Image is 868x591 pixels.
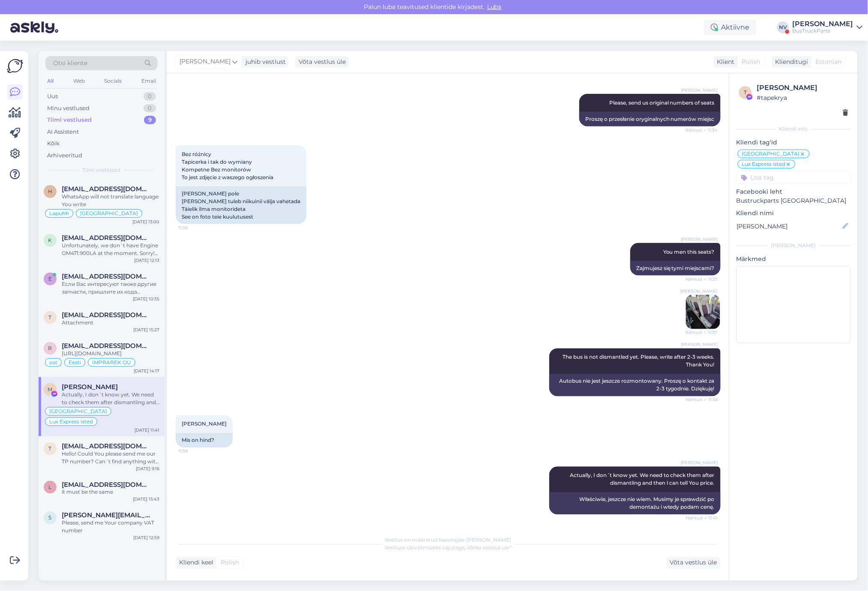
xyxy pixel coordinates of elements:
div: Kõik [47,139,60,148]
span: e [48,276,52,282]
span: Nähtud ✓ 11:37 [685,330,718,336]
span: [PERSON_NAME] [182,421,227,427]
span: T [49,445,52,452]
p: Kliendi nimi [736,209,851,218]
span: [PERSON_NAME] [681,288,718,294]
div: Proszę o przesłanie oryginalnych numerów miejsc [579,112,721,126]
div: [DATE] 14:17 [134,368,159,374]
div: it must be the same [62,489,159,496]
span: Polish [742,57,760,66]
div: Klient [714,57,735,66]
div: Email [140,75,158,87]
div: Zajmujesz się tymi miejscami? [630,261,721,276]
p: Facebooki leht [736,187,851,196]
span: H [48,188,52,195]
p: Kliendi tag'id [736,138,851,147]
a: [PERSON_NAME]BusTruckParts [793,21,863,34]
div: WhatsApp will not translate language You write [62,193,159,208]
span: 11:36 [178,225,210,231]
div: [DATE] 12:59 [133,535,159,541]
span: Polish [221,558,239,567]
span: ost [49,360,57,365]
i: „Võtke vestlus üle” [465,545,512,551]
p: Bustruckparts [GEOGRAPHIC_DATA] [736,196,851,205]
span: lm1965@virgilio.it [62,481,151,489]
input: Lisa tag [736,171,851,184]
div: juhib vestlust [242,57,286,66]
span: t [49,314,52,321]
span: [GEOGRAPHIC_DATA] [80,211,138,216]
span: Actually, I don´t know yet. We need to check them after dismantling and then I can tell You price. [570,472,716,486]
div: Arhiveeritud [47,151,82,160]
span: Lux Express isted [742,162,786,167]
div: Attachment [62,319,159,327]
div: Kliendi keel [176,558,213,567]
div: Aktiivne [704,20,757,35]
span: [PERSON_NAME] [180,57,230,66]
div: [PERSON_NAME] pole [PERSON_NAME] tuleb niikuinii välja vahetada Täielik ilma monitorideta See on ... [176,186,306,224]
p: Märkmed [736,255,851,264]
span: [GEOGRAPHIC_DATA] [742,151,800,156]
div: Socials [102,75,123,87]
div: [PERSON_NAME] [736,242,851,249]
div: 0 [144,104,156,113]
div: # tapekrya [757,93,848,102]
span: kadrevatanas@gmail.com [62,234,151,242]
div: [DATE] 10:35 [133,296,159,302]
div: [DATE] 13:00 [132,219,159,225]
span: Please, send us original numbers of seats [609,99,715,106]
span: Nähtud ✓ 11:41 [686,515,718,522]
span: T.umby90@hotmail.it [62,442,151,450]
span: Ham90asd@gmail.com [62,185,151,193]
div: Uus [47,92,58,101]
span: M [48,386,53,393]
span: express.frost1@gmail.com [62,273,151,280]
div: [PERSON_NAME] [757,83,848,93]
div: All [45,75,55,87]
input: Lisa nimi [737,222,841,231]
span: [PERSON_NAME] [681,236,718,243]
div: [DATE] 9:16 [136,465,159,472]
div: Web [72,75,87,87]
div: [DATE] 15:27 [133,327,159,333]
span: Estonian [816,57,842,66]
span: l [49,484,52,490]
span: The bus is not dismantled yet. Please, write after 2-3 weeks. Thank You! [563,354,716,368]
div: Właściwie, jeszcze nie wiem. Musimy je sprawdzić po demontażu i wtedy podam cenę. [549,492,721,515]
span: 11:38 [178,448,210,455]
span: Tiimi vestlused [83,166,121,174]
span: Nähtud ✓ 11:37 [686,276,718,282]
div: Võta vestlus üle [295,56,349,68]
span: s [49,515,52,521]
span: Maciej Przezdziecki [62,383,118,391]
span: You men this seats? [663,249,715,255]
div: BusTruckParts [793,27,853,34]
img: Askly Logo [7,58,23,74]
div: NV [777,21,789,33]
div: Actually, I don´t know yet. We need to check them after dismantling and then I can tell You price. [62,391,159,406]
span: Lux Express isted [49,419,93,424]
span: Eesti [69,360,81,365]
span: Nähtud ✓ 11:38 [686,397,718,403]
div: Võta vestlus üle [667,557,721,569]
span: rom.ivanov94@gmail.com [62,342,151,350]
div: Autobus nie jest jeszcze rozmontowany. Proszę o kontakt za 2-3 tygodnie. Dziękuję! [549,374,721,396]
div: Unfortunately, we don´t have Engine OM471.900LA at the moment. Sorry! Only OM471.926 is available. [62,242,159,257]
span: [PERSON_NAME] [681,87,718,93]
span: toomas.alekors@autosoit.ee [62,311,151,319]
span: saeed.mottaghy@hotmail.com [62,512,151,519]
div: Hello! Could You please send me our TP number? Can´t find anything with number A 003 540 48 1702 [62,450,159,465]
img: Attachment [686,295,720,329]
span: [PERSON_NAME] [681,460,718,466]
span: r [48,345,52,351]
div: Minu vestlused [47,104,90,113]
span: t [744,89,747,96]
div: Mis on hind? [176,433,233,448]
div: 9 [144,116,156,124]
span: IMPRAREK OÜ [92,360,131,365]
div: Klienditugi [772,57,808,66]
div: Kliendi info [736,125,851,133]
span: [GEOGRAPHIC_DATA] [49,409,107,414]
span: Nähtud ✓ 11:34 [685,127,718,133]
span: Otsi kliente [53,59,87,68]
